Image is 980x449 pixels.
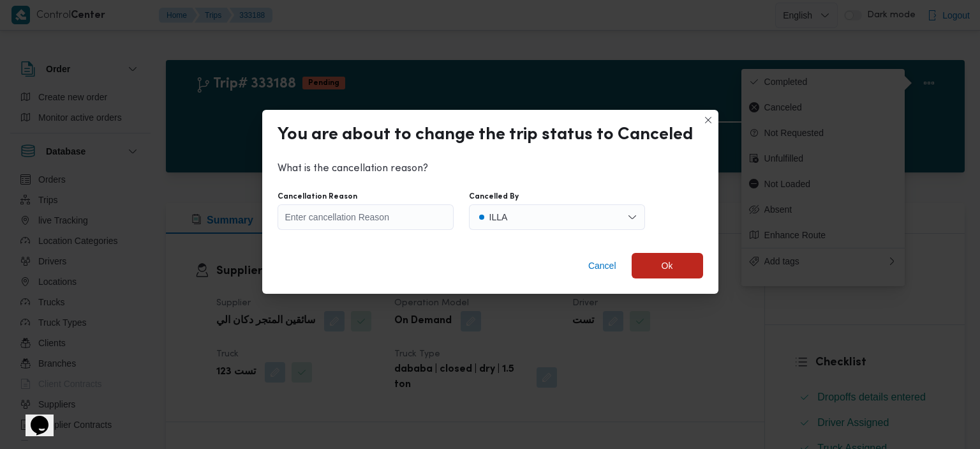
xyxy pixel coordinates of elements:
button: Closes this modal window [701,112,716,128]
label: Cancelled By [469,192,519,202]
div: ILLA [489,204,508,230]
input: Enter cancellation Reason [278,204,454,230]
button: Ok [632,253,703,278]
label: Cancellation Reason [278,192,357,202]
p: What is the cancellation reason? [278,161,703,176]
span: Ok [662,258,673,273]
button: Cancel [583,253,621,278]
iframe: chat widget [13,398,54,436]
span: Cancel [588,258,616,273]
div: You are about to change the trip status to Canceled [278,125,693,146]
button: ILLA [469,204,645,230]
